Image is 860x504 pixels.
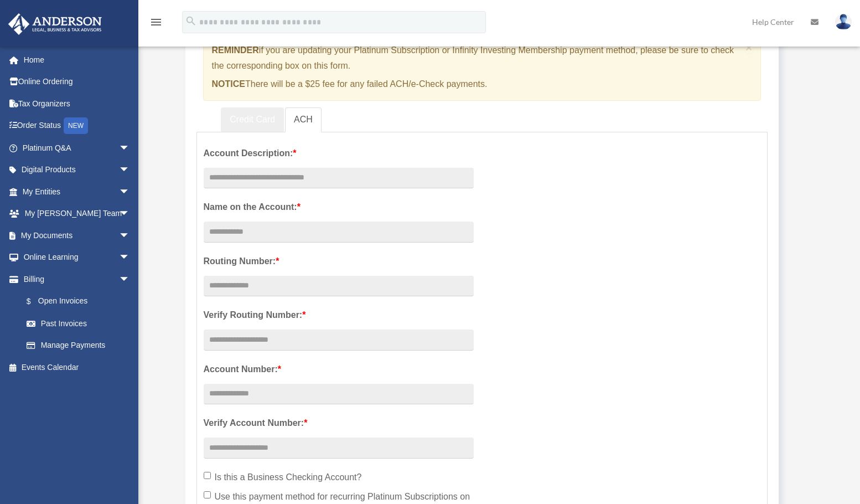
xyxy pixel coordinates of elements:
a: Digital Productsarrow_drop_down [8,159,147,181]
span: $ [33,295,38,308]
img: User Pic [835,14,852,30]
a: menu [149,19,163,29]
label: Is this a Business Checking Account? [204,470,474,485]
i: search [185,15,197,27]
input: Is this a Business Checking Account? [204,472,211,479]
button: Close [745,42,753,53]
input: Use this payment method for recurring Platinum Subscriptions on my account. [204,491,211,498]
span: arrow_drop_down [119,203,141,225]
label: Routing Number: [204,254,474,269]
a: ACH [285,107,322,132]
i: menu [149,16,163,29]
span: arrow_drop_down [119,268,141,291]
a: My Documentsarrow_drop_down [8,224,147,246]
a: Credit Card [221,107,284,132]
a: $Open Invoices [15,290,147,313]
strong: REMINDER [212,45,259,55]
strong: NOTICE [212,79,245,89]
span: arrow_drop_down [119,181,141,203]
p: There will be a $25 fee for any failed ACH/e-Check payments. [212,76,742,92]
div: if you are updating your Platinum Subscription or Infinity Investing Membership payment method, p... [203,34,761,101]
a: Billingarrow_drop_down [8,268,147,290]
a: Events Calendar [8,356,147,378]
span: × [745,41,753,54]
div: NEW [64,117,88,134]
span: arrow_drop_down [119,224,141,247]
a: My [PERSON_NAME] Teamarrow_drop_down [8,203,147,225]
label: Account Description: [204,146,474,161]
span: arrow_drop_down [119,137,141,160]
label: Verify Routing Number: [204,307,474,323]
label: Name on the Account: [204,199,474,215]
a: Manage Payments [15,335,141,357]
a: Tax Organizers [8,92,147,115]
span: arrow_drop_down [119,159,141,182]
label: Account Number: [204,362,474,377]
a: Online Ordering [8,71,147,93]
a: Order StatusNEW [8,115,147,137]
a: Past Invoices [15,312,147,335]
span: arrow_drop_down [119,246,141,269]
label: Verify Account Number: [204,415,474,431]
a: Home [8,49,147,71]
img: Anderson Advisors Platinum Portal [5,13,105,35]
a: Online Learningarrow_drop_down [8,246,147,269]
a: My Entitiesarrow_drop_down [8,181,147,203]
a: Platinum Q&Aarrow_drop_down [8,137,147,159]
